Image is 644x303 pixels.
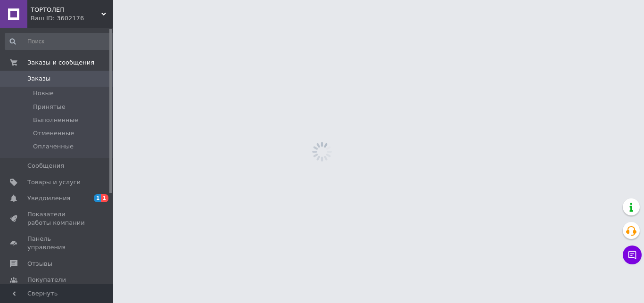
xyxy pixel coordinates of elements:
span: Товары и услуги [27,178,81,187]
span: Оплаченные [33,142,74,151]
span: Отзывы [27,260,52,268]
span: 1 [94,194,101,202]
input: Поиск [5,33,116,50]
span: Покупатели [27,276,66,284]
span: ТОРТОЛЕП [31,6,101,14]
span: Заказы и сообщения [27,58,94,67]
span: Показатели работы компании [27,210,87,227]
button: Чат с покупателем [623,246,642,264]
span: Заказы [27,74,50,83]
div: Ваш ID: 3602176 [31,14,113,23]
span: Панель управления [27,235,87,252]
span: Уведомления [27,194,70,203]
span: Принятые [33,103,66,111]
span: Сообщения [27,162,64,170]
span: Выполненные [33,116,78,124]
span: Новые [33,89,54,98]
span: 1 [101,194,108,202]
span: Отмененные [33,129,74,138]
